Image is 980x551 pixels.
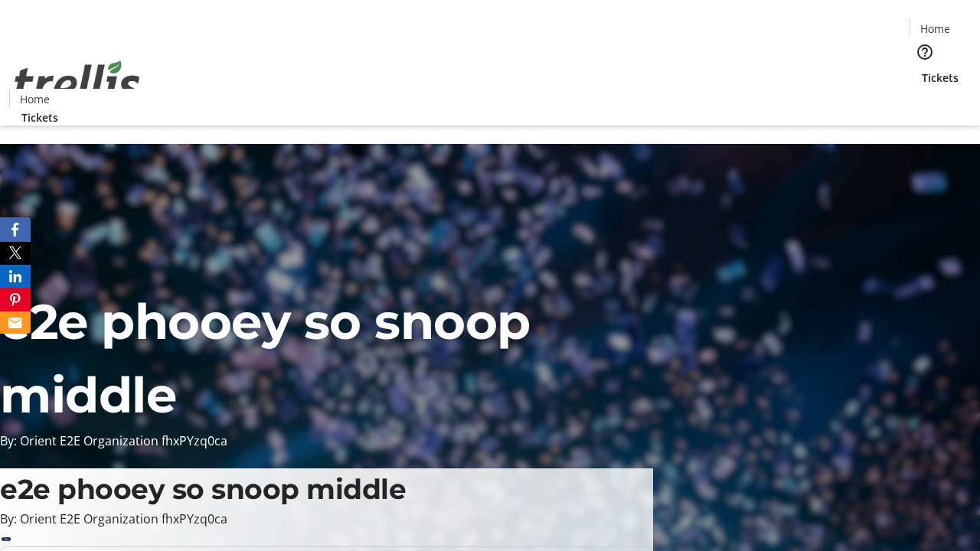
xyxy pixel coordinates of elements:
span: Home [920,21,950,37]
a: Tickets [910,70,971,86]
a: Home [10,91,59,107]
a: Home [910,21,959,37]
img: Orient E2E Organization fhxPYzq0ca's Logo [9,44,145,120]
button: Help [910,37,940,67]
span: Tickets [21,109,58,126]
a: Tickets [9,109,70,126]
button: Cart [910,86,940,116]
span: Tickets [922,70,959,86]
span: Home [20,91,50,107]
